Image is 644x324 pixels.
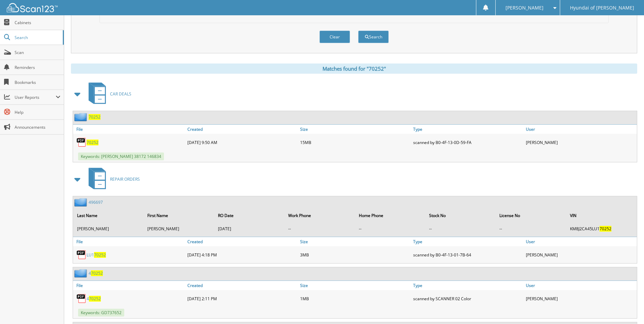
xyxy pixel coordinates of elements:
a: 470252 [89,270,103,276]
span: User Reports [15,94,56,100]
td: [PERSON_NAME] [144,223,214,234]
a: 70252 [89,114,100,120]
div: [PERSON_NAME] [524,292,637,305]
button: Clear [319,31,350,43]
th: VIN [567,209,636,222]
img: PDF.png [76,250,87,260]
span: CAR DEALS [110,91,131,97]
td: -- [285,223,354,234]
span: Reminders [15,65,60,70]
a: Size [298,281,411,290]
th: Work Phone [285,209,354,222]
iframe: Chat Widget [610,291,644,324]
div: [DATE] 2:11 PM [186,292,298,305]
span: Keywords: GD737652 [78,309,124,317]
a: Type [411,237,524,246]
button: Search [358,31,389,43]
span: Bookmarks [15,79,60,85]
td: -- [426,223,495,234]
span: 70252 [89,296,101,302]
td: -- [496,223,566,234]
span: Cabinets [15,20,60,25]
td: [DATE] [215,223,284,234]
span: Keywords: [PERSON_NAME] 38172 146834 [78,152,164,160]
span: Scan [15,50,60,55]
div: [PERSON_NAME] [524,248,637,262]
a: Size [298,125,411,134]
td: [PERSON_NAME] [74,223,143,234]
a: File [73,237,186,246]
th: First Name [144,209,214,222]
div: scanned by B0-4F-13-0D-59-FA [411,136,524,149]
th: Last Name [74,209,143,222]
td: KM8J2CA45LU1 [567,223,636,234]
div: 15MB [298,136,411,149]
td: -- [355,223,425,234]
a: User [524,125,637,134]
a: Size [298,237,411,246]
div: Matches found for "70252" [71,64,637,74]
a: Type [411,281,524,290]
a: File [73,125,186,134]
a: REPAIR ORDERS [85,166,140,193]
a: 470252 [87,296,101,302]
a: LU170252 [87,252,106,258]
th: RO Date [215,209,284,222]
a: 496697 [89,199,103,205]
th: License No [496,209,566,222]
a: Created [186,125,298,134]
div: [DATE] 4:18 PM [186,248,298,262]
a: Type [411,125,524,134]
img: scan123-logo-white.svg [7,3,58,12]
div: 3MB [298,248,411,262]
a: Created [186,281,298,290]
div: [DATE] 9:50 AM [186,136,298,149]
img: folder2.png [74,113,89,121]
a: User [524,281,637,290]
img: PDF.png [76,137,87,147]
div: [PERSON_NAME] [524,136,637,149]
img: PDF.png [76,293,87,304]
a: Created [186,237,298,246]
th: Home Phone [355,209,425,222]
img: folder2.png [74,269,89,277]
th: Stock No [426,209,495,222]
span: Help [15,109,60,115]
a: User [524,237,637,246]
span: 70252 [94,252,106,258]
span: 70252 [600,226,611,232]
div: scanned by SCANNER 02 Color [411,292,524,305]
span: 70252 [91,270,103,276]
a: CAR DEALS [85,80,131,107]
span: Announcements [15,124,60,130]
a: 70252 [87,140,98,145]
img: folder2.png [74,198,89,206]
span: Hyundai of [PERSON_NAME] [570,6,634,10]
a: File [73,281,186,290]
span: REPAIR ORDERS [110,176,140,182]
span: Search [15,35,59,40]
div: scanned by B0-4F-13-01-7B-64 [411,248,524,262]
span: [PERSON_NAME] [505,6,544,10]
div: 1MB [298,292,411,305]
